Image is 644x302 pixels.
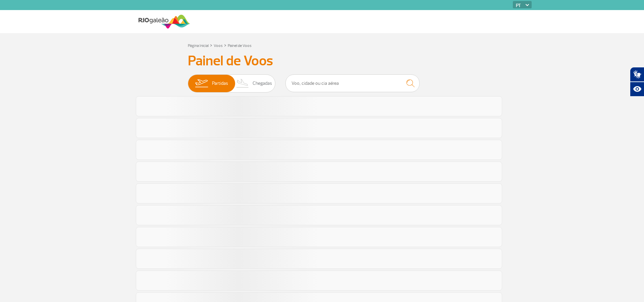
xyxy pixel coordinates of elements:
[630,67,644,82] button: Abrir tradutor de língua de sinais.
[253,75,272,92] span: Chegadas
[212,75,228,92] span: Partidas
[224,41,226,49] a: >
[214,43,223,48] a: Voos
[188,53,456,69] h3: Painel de Voos
[285,74,420,92] input: Voo, cidade ou cia aérea
[630,82,644,97] button: Abrir recursos assistivos.
[210,41,212,49] a: >
[188,43,209,48] a: Página Inicial
[630,67,644,97] div: Plugin de acessibilidade da Hand Talk.
[233,75,253,92] img: slider-desembarque
[191,75,212,92] img: slider-embarque
[228,43,252,48] a: Painel de Voos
